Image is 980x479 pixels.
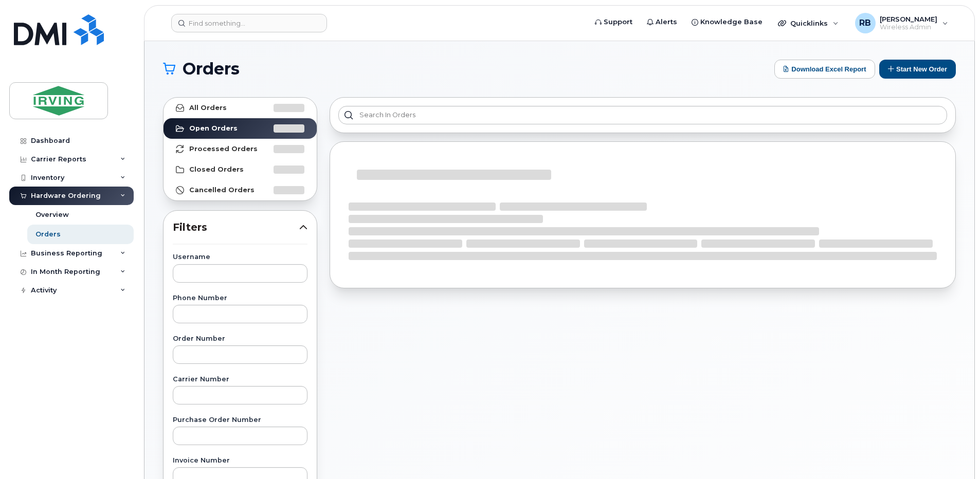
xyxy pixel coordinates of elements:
label: Carrier Number [173,376,307,383]
strong: Closed Orders [189,165,244,174]
a: Closed Orders [164,159,317,180]
label: Purchase Order Number [173,417,307,423]
input: Search in orders [338,106,947,124]
a: All Orders [164,98,317,118]
label: Order Number [173,336,307,342]
strong: Open Orders [189,124,238,133]
a: Cancelled Orders [164,180,317,200]
label: Username [173,254,307,261]
span: Orders [183,61,240,77]
span: Filters [173,220,299,235]
a: Processed Orders [164,139,317,159]
a: Open Orders [164,118,317,139]
button: Start New Order [879,60,956,79]
strong: All Orders [189,104,227,112]
strong: Processed Orders [189,145,258,153]
strong: Cancelled Orders [189,186,255,194]
button: Download Excel Report [774,60,875,79]
label: Invoice Number [173,457,307,464]
label: Phone Number [173,295,307,302]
